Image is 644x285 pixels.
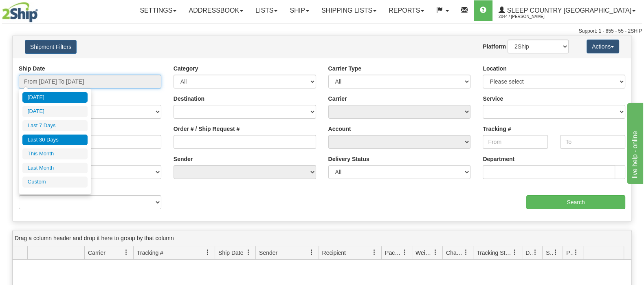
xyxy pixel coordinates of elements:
span: Ship Date [218,249,243,257]
label: Sender [174,155,193,163]
img: logo2044.jpg [2,2,38,22]
div: live help - online [6,5,75,15]
div: Support: 1 - 855 - 55 - 2SHIP [2,28,642,35]
a: Tracking Status filter column settings [508,245,522,259]
input: Search [526,195,625,209]
button: Shipment Filters [25,40,77,54]
label: Delivery Status [328,155,369,163]
span: Delivery Status [525,249,532,257]
span: Weight [415,249,433,257]
span: Packages [385,249,402,257]
a: Ship [284,0,315,21]
span: Sleep Country [GEOGRAPHIC_DATA] [505,7,631,14]
li: Custom [22,177,88,188]
label: Carrier Type [328,64,361,73]
span: Sender [259,249,277,257]
label: Account [328,125,351,133]
span: Shipment Issues [546,249,553,257]
li: This Month [22,148,88,159]
label: Ship Date [19,64,45,73]
input: From [483,135,548,149]
span: Carrier [88,249,106,257]
a: Delivery Status filter column settings [528,245,542,259]
a: Carrier filter column settings [119,245,133,259]
div: grid grouping header [13,230,631,246]
li: [DATE] [22,92,88,103]
span: Tracking Status [477,249,512,257]
li: Last 7 Days [22,120,88,131]
label: Carrier [328,95,347,103]
label: Order # / Ship Request # [174,125,240,133]
a: Reports [382,0,430,21]
span: Tracking # [137,249,163,257]
button: Actions [587,40,619,53]
label: Platform [483,42,506,51]
label: Category [174,64,198,73]
span: Recipient [322,249,346,257]
label: Location [483,64,506,73]
label: Service [483,95,503,103]
label: Department [483,155,514,163]
a: Charge filter column settings [459,245,473,259]
span: 2044 / [PERSON_NAME] [499,13,560,21]
a: Ship Date filter column settings [242,245,255,259]
a: Sleep Country [GEOGRAPHIC_DATA] 2044 / [PERSON_NAME] [492,0,642,21]
input: To [560,135,625,149]
li: Last Month [22,163,88,174]
li: Last 30 Days [22,135,88,146]
iframe: chat widget [625,101,643,184]
a: Recipient filter column settings [367,245,381,259]
span: Charge [446,249,463,257]
a: Tracking # filter column settings [201,245,215,259]
label: Tracking # [483,125,511,133]
label: Destination [174,95,204,103]
a: Sender filter column settings [305,245,319,259]
a: Pickup Status filter column settings [569,245,583,259]
a: Weight filter column settings [429,245,442,259]
a: Addressbook [182,0,249,21]
li: [DATE] [22,106,88,117]
a: Shipment Issues filter column settings [549,245,563,259]
a: Lists [249,0,284,21]
a: Shipping lists [315,0,382,21]
a: Settings [134,0,182,21]
span: Pickup Status [566,249,573,257]
a: Packages filter column settings [398,245,412,259]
